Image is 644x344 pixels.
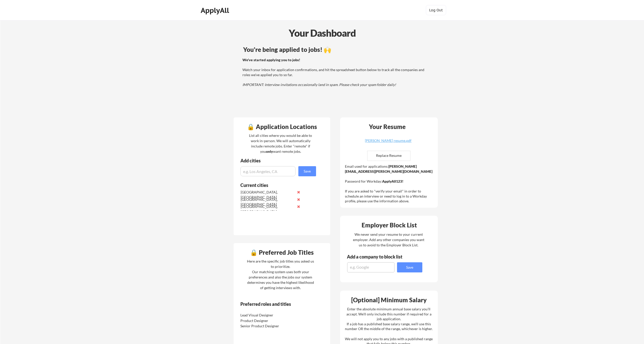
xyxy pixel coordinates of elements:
[1,26,644,40] div: Your Dashboard
[240,158,317,163] div: Add cities
[201,6,231,15] div: ApplyAll
[243,47,426,53] div: You're being applied to jobs! 🙌
[241,204,294,214] div: [GEOGRAPHIC_DATA], [GEOGRAPHIC_DATA]
[347,254,410,259] div: Add a company to block list
[342,222,436,228] div: Employer Block List
[240,313,294,318] div: Lead Visual Designer
[358,139,418,147] a: [PERSON_NAME] resume.pdf
[362,124,412,130] div: Your Resume
[397,262,422,272] button: Save
[241,190,294,200] div: [GEOGRAPHIC_DATA], [GEOGRAPHIC_DATA]
[246,259,315,290] div: Here are the specific job titles you asked us to prioritize. Our matching system uses both your p...
[242,57,425,87] div: Watch your inbox for application confirmations, and hit the spreadsheet button below to track all...
[352,232,425,248] div: We never send your resume to your current employer. Add any other companies you want us to avoid ...
[426,5,446,15] button: Log Out
[235,124,329,130] div: 🔒 Application Locations
[382,179,403,183] strong: ApplyAll123!
[342,297,436,303] div: [Optional] Minimum Salary
[240,166,296,176] input: e.g. Los Angeles, CA
[242,82,396,87] em: IMPORTANT: Interview invitations occasionally land in spam. Please check your spam folder daily!
[345,164,432,174] strong: [PERSON_NAME][EMAIL_ADDRESS][PERSON_NAME][DOMAIN_NAME]
[298,166,316,176] button: Save
[241,197,294,207] div: [GEOGRAPHIC_DATA], [GEOGRAPHIC_DATA]
[240,302,309,306] div: Preferred roles and titles
[246,133,315,154] div: List all cities where you would be able to work in-person. We will automatically include remote j...
[358,139,418,142] div: [PERSON_NAME] resume.pdf
[345,164,434,204] div: Email used for applications: Password for Workday: If you are asked to "verify your email" in ord...
[242,58,300,62] strong: We've started applying you to jobs!
[240,324,294,329] div: Senior Product Designer
[240,183,310,187] div: Current cities
[235,249,329,255] div: 🔒 Preferred Job Titles
[266,149,273,154] strong: only
[240,318,294,323] div: Product Designer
